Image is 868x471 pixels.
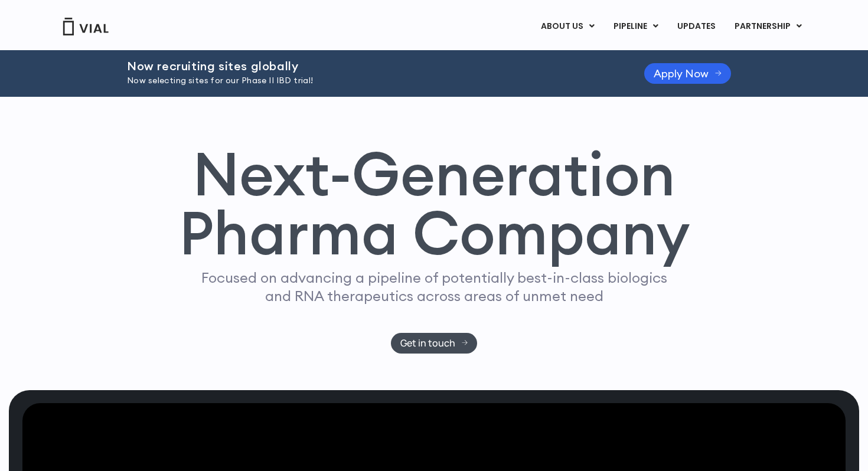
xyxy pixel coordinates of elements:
[196,269,672,305] p: Focused on advancing a pipeline of potentially best-in-class biologics and RNA therapeutics acros...
[725,17,811,37] a: PARTNERSHIPMenu Toggle
[644,63,731,84] a: Apply Now
[654,69,709,78] span: Apply Now
[531,17,603,37] a: ABOUT USMenu Toggle
[604,17,667,37] a: PIPELINEMenu Toggle
[668,17,725,37] a: UPDATES
[62,18,109,35] img: Vial Logo
[127,60,615,73] h2: Now recruiting sites globally
[400,339,455,348] span: Get in touch
[178,144,690,263] h1: Next-Generation Pharma Company
[127,74,615,87] p: Now selecting sites for our Phase II IBD trial!
[391,333,478,354] a: Get in touch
